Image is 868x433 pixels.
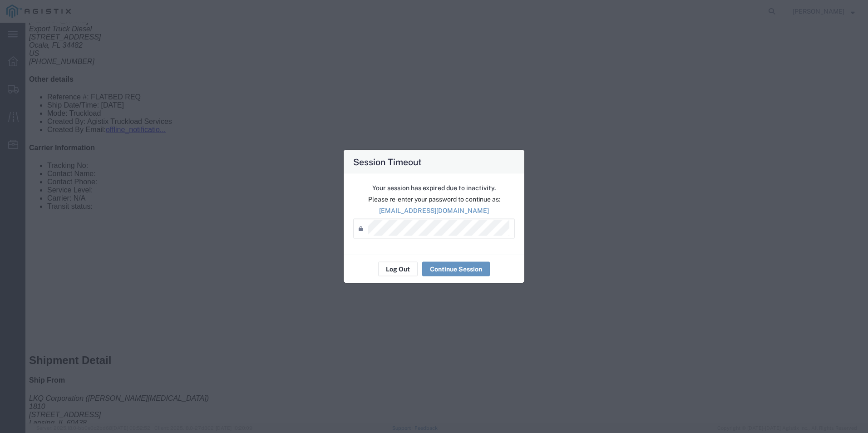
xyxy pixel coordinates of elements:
[353,195,515,204] p: Please re-enter your password to continue as:
[353,183,515,193] p: Your session has expired due to inactivity.
[422,262,490,276] button: Continue Session
[353,206,515,216] p: [EMAIL_ADDRESS][DOMAIN_NAME]
[353,155,422,168] h4: Session Timeout
[378,262,418,276] button: Log Out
